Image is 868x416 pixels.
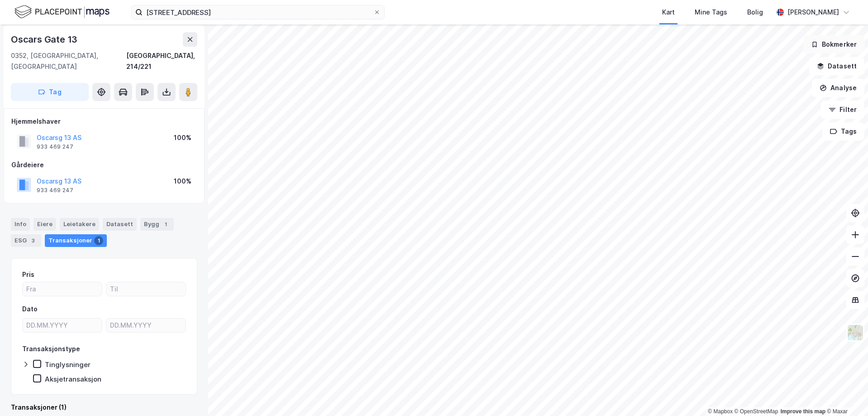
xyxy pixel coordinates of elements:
div: Datasett [103,218,137,231]
div: Kart [662,7,675,18]
div: Mine Tags [695,7,727,18]
div: [GEOGRAPHIC_DATA], 214/221 [126,50,197,72]
div: Leietakere [60,218,99,231]
div: ESG [11,234,41,247]
div: 933 469 247 [37,143,73,150]
div: Transaksjoner (1) [11,402,197,413]
div: 1 [94,236,103,245]
input: DD.MM.YYYY [23,319,102,332]
div: 100% [174,176,191,187]
a: OpenStreetMap [734,408,778,415]
input: Til [106,282,186,296]
div: 3 [29,236,38,245]
div: Bygg [140,218,174,231]
iframe: Chat Widget [823,372,868,416]
div: Info [11,218,30,231]
div: 0352, [GEOGRAPHIC_DATA], [GEOGRAPHIC_DATA] [11,50,126,72]
div: Pris [22,269,34,280]
div: Transaksjoner [45,234,107,247]
div: Aksjetransaksjon [45,375,101,383]
div: Gårdeiere [11,160,197,170]
button: Analyse [812,79,864,97]
div: 933 469 247 [37,187,73,194]
div: 1 [161,220,170,229]
input: Søk på adresse, matrikkel, gårdeiere, leietakere eller personer [143,5,373,19]
div: Eiere [33,218,56,231]
button: Datasett [809,57,864,75]
img: logo.f888ab2527a4732fd821a326f86c7f29.svg [14,4,110,20]
button: Tag [11,83,89,101]
a: Improve this map [781,408,825,415]
button: Tags [822,122,864,140]
div: Bolig [747,7,763,18]
button: Filter [821,101,864,119]
div: Oscars Gate 13 [11,32,79,47]
a: Mapbox [708,408,733,415]
input: DD.MM.YYYY [106,319,186,332]
img: Z [847,324,864,341]
div: [PERSON_NAME] [787,7,839,18]
div: Hjemmelshaver [11,116,197,127]
div: Tinglysninger [45,360,91,369]
button: Bokmerker [803,35,864,53]
input: Fra [23,282,102,296]
div: Transaksjonstype [22,343,80,354]
div: Dato [22,304,38,314]
div: 100% [174,132,191,143]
